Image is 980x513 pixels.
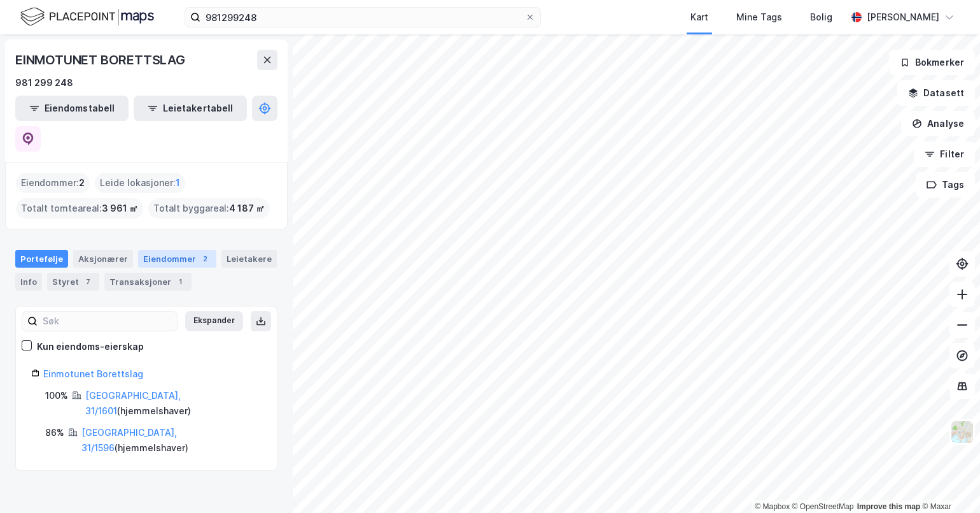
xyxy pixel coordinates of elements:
div: Mine Tags [736,10,782,25]
button: Analyse [901,111,975,136]
button: Eiendomstabell [15,96,129,121]
input: Søk på adresse, matrikkel, gårdeiere, leietakere eller personer [200,8,525,27]
div: Totalt tomteareal : [16,198,143,219]
iframe: Chat Widget [916,452,980,513]
div: 1 [174,275,186,288]
button: Leietakertabell [134,96,247,121]
div: Info [15,273,42,291]
button: Tags [916,172,975,198]
div: Aksjonærer [73,250,133,268]
div: Kart [690,10,708,25]
div: Bolig [810,10,832,25]
div: Kontrollprogram for chat [916,452,980,513]
button: Ekspander [185,311,243,331]
div: ( hjemmelshaver ) [85,388,262,419]
a: [GEOGRAPHIC_DATA], 31/1601 [85,390,181,416]
div: Eiendommer [138,250,216,268]
div: 100% [45,388,68,403]
div: Kun eiendoms-eierskap [37,339,144,354]
div: [PERSON_NAME] [867,10,939,25]
img: Z [950,420,974,444]
button: Bokmerker [889,50,975,75]
a: Einmotunet Borettslag [43,368,143,379]
div: 7 [81,275,94,288]
button: Filter [914,141,975,167]
a: [GEOGRAPHIC_DATA], 31/1596 [81,427,177,453]
div: Portefølje [15,250,68,268]
span: 3 961 ㎡ [102,201,138,216]
a: OpenStreetMap [792,502,854,511]
div: Totalt byggareal : [148,198,270,219]
a: Mapbox [755,502,790,511]
div: Styret [47,273,99,291]
div: ( hjemmelshaver ) [81,425,262,456]
div: 86% [45,425,64,440]
img: logo.f888ab2527a4732fd821a326f86c7f29.svg [20,6,154,28]
button: Datasett [897,80,975,106]
a: Improve this map [857,502,920,511]
span: 1 [176,175,180,191]
div: Transaksjoner [104,273,192,291]
div: Leide lokasjoner : [95,173,185,193]
span: 4 187 ㎡ [229,201,265,216]
span: 2 [79,175,85,191]
div: Leietakere [221,250,277,268]
div: EINMOTUNET BORETTSLAG [15,50,188,70]
div: 2 [199,252,211,265]
div: 981 299 248 [15,75,73,90]
input: Søk [38,312,177,331]
div: Eiendommer : [16,173,90,193]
